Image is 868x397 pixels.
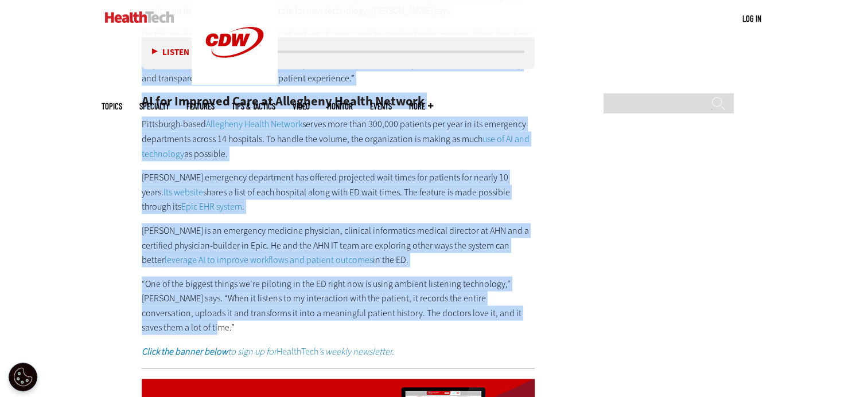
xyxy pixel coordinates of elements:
[142,345,228,357] strong: Click the banner below
[142,277,535,335] p: “One of the biggest things we’re piloting in the ED right now is using ambient listening technolo...
[293,102,310,111] a: Video
[192,76,278,88] a: CDW
[181,201,242,213] a: Epic EHR system
[165,254,373,266] a: leverage AI to improve workflows and patient outcomes
[142,345,394,357] a: Click the banner belowto sign up forHealthTech’s weekly newsletter.
[370,102,392,111] a: Events
[327,102,353,111] a: MonITor
[105,11,174,23] img: Home
[139,102,169,111] span: Specialty
[142,223,535,268] p: [PERSON_NAME] is an emergency medicine physician, clinical informatics medical director at AHN an...
[409,102,433,111] span: More
[102,102,122,111] span: Topics
[9,363,37,391] div: Cookie Settings
[232,102,275,111] a: Tips & Tactics
[142,345,277,357] em: to sign up for
[164,186,203,198] a: Its website
[742,13,761,25] div: User menu
[742,13,761,23] a: Log in
[142,133,530,160] a: use of AI and technology
[186,102,215,111] a: Features
[142,170,535,214] p: [PERSON_NAME] emergency department has offered projected wait times for patients for nearly 10 ye...
[9,363,37,391] button: Open Preferences
[318,345,394,357] em: ’s weekly newsletter.
[142,117,535,161] p: Pittsburgh-based serves more than 300,000 patients per year in its emergency departments across 1...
